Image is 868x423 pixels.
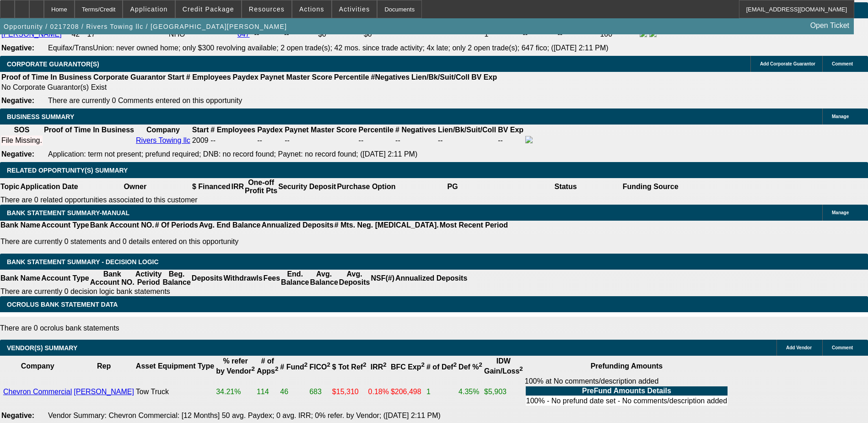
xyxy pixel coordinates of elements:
td: 100 [599,29,638,39]
sup: 2 [479,361,482,368]
sup: 2 [363,361,366,368]
th: Withdrawls [223,270,263,287]
td: $206,498 [390,377,425,407]
b: Paydex [257,126,283,134]
th: PG [396,178,509,195]
td: -- [523,29,556,39]
b: # Fund [280,363,307,371]
b: IRR [371,363,387,371]
span: OCROLUS BANK STATEMENT DATA [7,301,118,308]
b: Negative: [1,150,34,158]
b: Company [146,126,180,134]
b: Def % [458,363,482,371]
td: 34.21% [216,377,255,407]
th: IRR [231,178,244,195]
b: FICO [309,363,330,371]
b: Negative: [1,44,34,52]
span: Opportunity / 0217208 / Rivers Towing llc / [GEOGRAPHIC_DATA][PERSON_NAME] [4,23,287,30]
th: Annualized Deposits [395,270,468,287]
td: -- [257,136,283,146]
th: $ Financed [192,178,231,195]
td: Tow Truck [135,377,215,407]
th: SOS [1,125,43,135]
span: RELATED OPPORTUNITY(S) SUMMARY [7,167,128,174]
b: Company [21,362,54,370]
th: Avg. Deposits [339,270,371,287]
sup: 2 [275,365,278,372]
td: 2009 [192,136,209,146]
td: 4.35% [458,377,483,407]
td: 46 [280,377,308,407]
b: Negative: [1,412,34,419]
b: Percentile [334,73,369,81]
th: Most Recent Period [439,221,508,230]
span: Application: term not present; prefund required; DNB: no record found; Paynet: no record found; (... [48,150,417,158]
td: 683 [309,377,331,407]
td: -- [557,29,599,39]
img: facebook-icon.png [525,136,533,143]
sup: 2 [421,361,425,368]
th: # Mts. Neg. [MEDICAL_DATA]. [334,221,439,230]
span: Equifax/TransUnion: never owned home; only $300 revolving available; 2 open trade(s); 42 mos. sin... [48,44,609,52]
sup: 2 [304,361,307,368]
a: Chevron Commercial [3,388,72,396]
b: Paynet Master Score [285,126,356,134]
td: $0 [363,29,483,39]
th: Avg. Balance [309,270,338,287]
span: Comment [832,345,853,350]
a: Rivers Towing llc [136,136,190,144]
th: Account Type [41,221,90,230]
span: Activities [339,5,370,13]
b: # of Apps [257,357,278,375]
b: # Employees [186,73,231,81]
th: Owner [79,178,192,195]
span: Vendor Summary: Chevron Commercial: [12 Months] 50 avg. Paydex; 0 avg. IRR; 0% refer. by Vendor; ... [48,412,441,419]
span: There are currently 0 Comments entered on this opportunity [48,97,242,104]
th: End. Balance [280,270,309,287]
b: $ Tot Ref [332,363,367,371]
b: Paydex [233,73,259,81]
th: Fees [263,270,280,287]
b: Percentile [359,126,394,134]
b: Prefunding Amounts [591,362,663,370]
button: Resources [242,0,291,18]
b: BFC Exp [391,363,425,371]
span: CORPORATE GUARANTOR(S) [7,60,99,68]
th: Proof of Time In Business [43,125,135,135]
b: #Negatives [371,73,410,81]
span: -- [210,136,216,144]
span: Application [130,5,167,13]
td: 114 [256,377,279,407]
b: # Negatives [395,126,436,134]
th: One-off Profit Pts [244,178,278,195]
b: Paynet Master Score [260,73,332,81]
td: -- [437,136,496,146]
b: # of Def [426,363,457,371]
b: IDW Gain/Loss [484,357,523,375]
span: Actions [299,5,324,13]
th: Bank Account NO. [90,221,155,230]
th: Deposits [191,270,223,287]
th: Avg. End Balance [199,221,261,230]
th: Purchase Option [336,178,396,195]
td: 1 [484,29,521,39]
sup: 2 [453,361,457,368]
button: Application [123,0,174,18]
td: $5,903 [484,377,523,407]
div: File Missing. [1,136,42,145]
b: Negative: [1,97,34,104]
span: Comment [832,61,853,66]
b: Rep [97,362,111,370]
b: Start [192,126,209,134]
b: BV Exp [471,73,497,81]
b: Corporate Guarantor [93,73,166,81]
button: Credit Package [176,0,241,18]
span: Credit Package [183,5,234,13]
th: Bank Account NO. [90,270,135,287]
td: 1 [426,377,457,407]
th: Funding Source [622,178,679,195]
b: Lien/Bk/Suit/Coll [438,126,496,134]
th: Annualized Deposits [261,221,334,230]
span: Add Corporate Guarantor [760,61,815,66]
b: BV Exp [498,126,523,134]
